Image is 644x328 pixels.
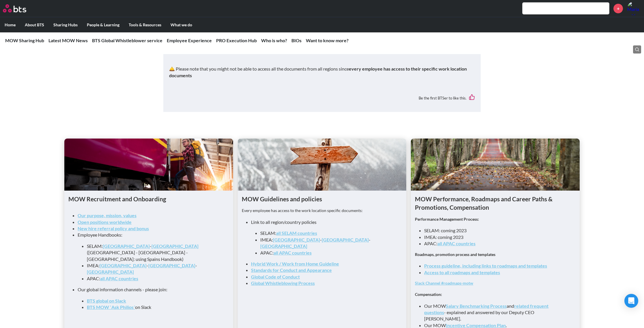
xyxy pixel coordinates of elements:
[82,17,124,32] label: People & Learning
[260,250,393,256] li: APAC:
[260,243,307,249] a: [GEOGRAPHIC_DATA]
[216,38,257,43] a: PRO Execution Hub
[306,38,349,43] a: Want to know more?
[424,263,547,268] a: Process guideline, including links to roadmaps and templates
[424,303,571,322] li: Our MOW and - explained and answered by our Deputy CEO [PERSON_NAME].
[415,217,479,222] strong: Performance Management Process:
[92,38,162,43] a: BTS Global Whistleblower service
[251,267,332,273] a: Standards for Conduct and Appearance
[100,263,147,268] a: [GEOGRAPHIC_DATA]
[167,38,212,43] a: Employee Experience
[78,213,136,218] a: Our purpose, mission, values
[166,17,197,32] label: What we do
[251,219,398,256] li: Link to all region/country policies
[87,275,220,282] li: APAC:
[78,219,132,225] a: Open positions worldwide
[68,195,229,203] h1: MOW Recruitment and Onboarding
[260,237,393,250] li: IMEA: - -
[415,252,495,257] strong: Roadmaps, promotion process and templates
[424,234,571,240] li: IMEA: coming 2023
[169,66,467,78] strong: every employee has access to their specific work location documents
[613,4,623,13] a: +
[5,38,44,43] a: MOW Sharing Hub
[242,208,402,213] p: Every employee has access to the work location specific documents:
[78,226,149,231] a: New hire referral policy and bonus
[100,276,138,281] a: all APAC countries
[151,243,199,249] a: [GEOGRAPHIC_DATA]
[20,17,49,32] label: About BTS
[87,262,220,275] li: IMEA: - -
[424,270,500,275] a: Access to all roadmaps and templates
[424,227,571,234] li: SELAM: coming 2023
[291,38,302,43] a: BIOs
[87,243,220,262] li: SELAM: - ([GEOGRAPHIC_DATA] - [GEOGRAPHIC_DATA] - [GEOGRAPHIC_DATA]: using Spains Handbook)
[627,1,641,15] a: Profile
[148,263,195,268] a: [GEOGRAPHIC_DATA]
[169,90,475,106] div: Be the first BTSer to like this.
[415,281,473,285] a: Slack Channel #roadmaps-motw
[322,237,369,242] a: [GEOGRAPHIC_DATA]
[260,230,393,236] li: SELAM:
[251,261,339,266] a: Hybrid Work / Work from Home Guideline
[3,4,37,12] a: Go home
[627,1,641,15] img: María Tablado
[87,304,220,310] li: on Slack
[242,195,402,203] h1: MOW Guidelines and policies
[276,230,317,236] a: all SELAM countries
[49,17,82,32] label: Sharing Hubs
[261,38,287,43] a: Who is who?
[274,250,312,255] a: all APAC countries
[87,298,126,303] a: BTS global on Slack
[415,292,442,297] strong: Compensation:
[3,4,26,12] img: BTS Logo
[415,195,576,212] h1: MOW Performance, Roadmaps and Career Paths & Promotions, Compensation
[446,323,506,328] a: Incentive Compensation Plan
[251,280,315,286] a: Global Whistleblowing Process
[48,38,88,43] a: Latest MOW News
[273,237,320,242] a: [GEOGRAPHIC_DATA]
[424,240,571,247] li: APAC:
[624,294,638,308] div: Open Intercom Messenger
[169,66,475,79] p: 🛎️ Please note that you might not be able to access all the documents from all regions since
[87,269,134,274] a: [GEOGRAPHIC_DATA]
[251,274,300,279] a: Global Code of Conduct
[87,304,135,310] a: BTS MOW `Ask Philios´
[78,232,224,282] li: Employee Handbooks:
[124,17,166,32] label: Tools & Resources
[78,286,224,310] li: Our global information channels - please join:
[437,241,475,246] a: all APAC countries
[446,303,507,309] a: Salary Benchmarking Process
[103,243,150,249] a: [GEOGRAPHIC_DATA]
